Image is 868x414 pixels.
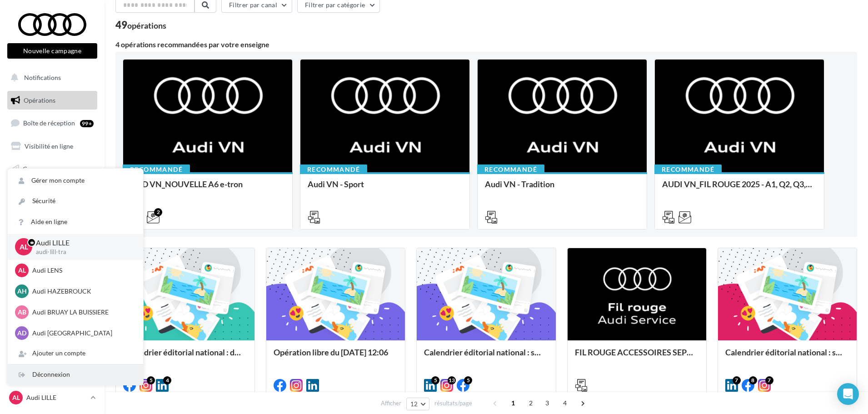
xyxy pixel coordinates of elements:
span: AL [18,266,26,275]
span: Notifications [24,74,61,81]
div: Open Intercom Messenger [837,383,859,405]
a: Aide en ligne [8,212,143,232]
div: 5 [147,376,155,384]
div: 8 [749,376,757,384]
a: Opérations [5,91,99,110]
span: AL [12,393,20,402]
div: AUD VN_NOUVELLE A6 e-tron [130,180,285,198]
span: résultats/page [434,399,472,408]
div: opérations [127,21,166,30]
a: Visibilité en ligne [5,137,99,156]
div: FIL ROUGE ACCESSOIRES SEPTEMBRE - AUDI SERVICE [575,348,699,366]
p: Audi [GEOGRAPHIC_DATA] [32,329,132,338]
a: AL Audi LILLE [7,389,97,406]
span: Afficher [381,399,401,408]
p: Audi LILLE [26,393,87,402]
div: Opération libre du [DATE] 12:06 [274,348,398,366]
span: Visibilité en ligne [25,142,73,150]
p: audi-lill-tra [36,248,129,256]
div: AUDI VN_FIL ROUGE 2025 - A1, Q2, Q3, Q5 et Q4 e-tron [662,180,817,198]
a: Sécurité [8,191,143,211]
div: 49 [115,20,166,30]
button: Notifications [5,68,95,87]
div: Calendrier éditorial national : du 02.09 au 03.09 [123,348,247,366]
div: 7 [733,376,741,384]
p: Audi BRUAY LA BUISSIERE [32,308,132,317]
a: Campagnes [5,160,99,179]
div: 99+ [80,120,94,127]
div: Ajouter un compte [8,343,143,364]
div: Audi VN - Sport [308,180,462,198]
a: PLV et print personnalisable [5,205,99,231]
div: Recommandé [300,165,367,175]
div: Audi VN - Tradition [485,180,639,198]
div: 7 [765,376,773,384]
div: 5 [431,376,439,384]
p: Audi LENS [32,266,132,275]
button: 12 [406,398,429,410]
div: 13 [448,376,456,384]
div: Déconnexion [8,364,143,385]
div: Calendrier éditorial national : semaines du 04.08 au 25.08 [725,348,849,366]
span: AB [18,308,26,317]
div: Recommandé [123,165,190,175]
p: Audi LILLE [36,238,129,248]
div: Calendrier éditorial national : semaine du 25.08 au 31.08 [424,348,548,366]
span: Campagnes [23,165,55,172]
span: 4 [558,396,572,410]
div: 2 [154,208,162,216]
div: 5 [464,376,472,384]
span: AH [17,287,27,296]
span: AL [20,242,28,252]
span: 1 [506,396,520,410]
a: Boîte de réception99+ [5,113,99,133]
p: Audi HAZEBROUCK [32,287,132,296]
div: Recommandé [654,165,722,175]
div: 4 [163,376,171,384]
span: 12 [410,400,418,408]
div: Recommandé [477,165,544,175]
span: AD [17,329,26,338]
a: Gérer mon compte [8,170,143,191]
a: Médiathèque [5,182,99,201]
span: Boîte de réception [23,119,75,127]
span: 3 [540,396,554,410]
div: 4 opérations recommandées par votre enseigne [115,41,857,48]
span: 2 [524,396,538,410]
span: Opérations [24,96,55,104]
button: Nouvelle campagne [7,43,97,59]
